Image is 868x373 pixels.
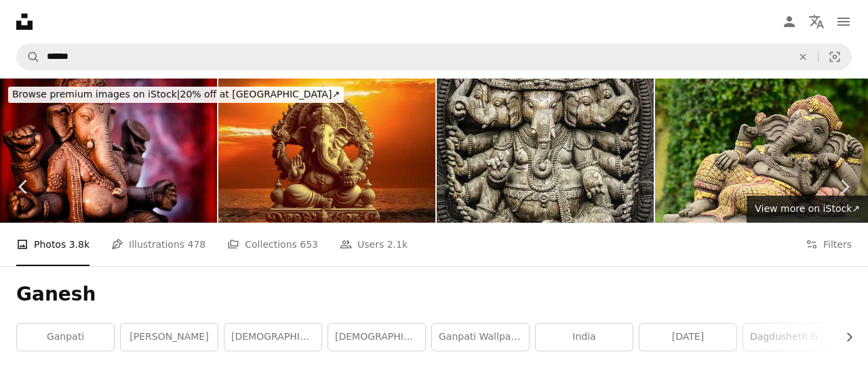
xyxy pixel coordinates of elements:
button: scroll list to the right [837,324,852,351]
a: ganpati [17,324,114,351]
img: Lord Ganesh s Divine Presence on Ganesh Chaturthi [218,79,435,223]
a: Illustrations 478 [111,223,205,266]
a: Next [821,122,868,252]
a: Collections 653 [227,223,318,266]
span: 653 [300,237,318,252]
span: 20% off at [GEOGRAPHIC_DATA] ↗ [12,89,340,100]
button: Visual search [818,44,851,70]
h1: Ganesh [16,282,852,307]
button: Language [803,8,830,35]
a: View more on iStock↗ [747,196,868,223]
button: Clear [788,44,818,70]
a: dagdusheth ganpati [743,324,840,351]
button: Filters [806,223,852,266]
a: Home — Unsplash [16,14,33,30]
form: Find visuals sitewide [16,43,852,70]
a: Log in / Sign up [776,8,803,35]
span: 478 [188,237,206,252]
a: Users 2.1k [340,223,408,266]
img: Lord Ganesha [437,79,654,223]
a: [PERSON_NAME] [121,324,218,351]
span: 2.1k [387,237,408,252]
button: Menu [830,8,857,35]
a: [DEMOGRAPHIC_DATA] [328,324,425,351]
a: [DEMOGRAPHIC_DATA] [224,324,321,351]
a: ganpati wallpaper [432,324,529,351]
span: View more on iStock ↗ [755,203,860,214]
button: Search Unsplash [17,44,40,70]
span: Browse premium images on iStock | [12,89,180,100]
a: india [536,324,633,351]
a: [DATE] [639,324,736,351]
